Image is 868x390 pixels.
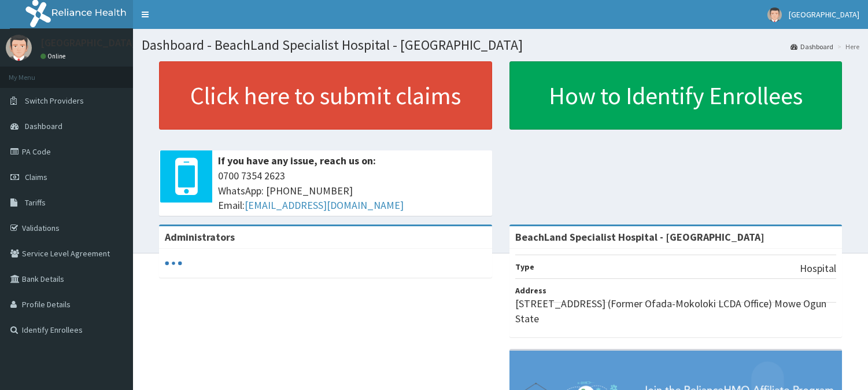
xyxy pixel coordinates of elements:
span: 0700 7354 2623 WhatsApp: [PHONE_NUMBER] Email: [218,168,486,213]
b: Type [515,262,534,272]
span: Claims [25,172,47,182]
span: Switch Providers [25,95,84,106]
img: User Image [767,8,782,22]
a: Click here to submit claims [159,61,492,130]
img: User Image [6,35,32,61]
p: [GEOGRAPHIC_DATA] [40,38,136,48]
span: Dashboard [25,121,62,131]
b: If you have any issue, reach us on: [218,154,376,167]
b: Address [515,285,546,296]
span: [GEOGRAPHIC_DATA] [789,9,859,20]
p: Hospital [800,261,836,276]
a: How to Identify Enrollees [509,61,843,130]
strong: BeachLand Specialist Hospital - [GEOGRAPHIC_DATA] [515,230,764,244]
svg: audio-loading [165,255,182,272]
span: Tariffs [25,197,46,208]
h1: Dashboard - BeachLand Specialist Hospital - [GEOGRAPHIC_DATA] [142,38,859,53]
li: Here [834,42,859,51]
b: Administrators [165,230,235,244]
a: [EMAIL_ADDRESS][DOMAIN_NAME] [245,198,404,212]
a: Online [40,52,68,60]
a: Dashboard [791,42,833,51]
p: [STREET_ADDRESS] (Former Ofada-Mokoloki LCDA Office) Mowe Ogun State [515,296,837,326]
